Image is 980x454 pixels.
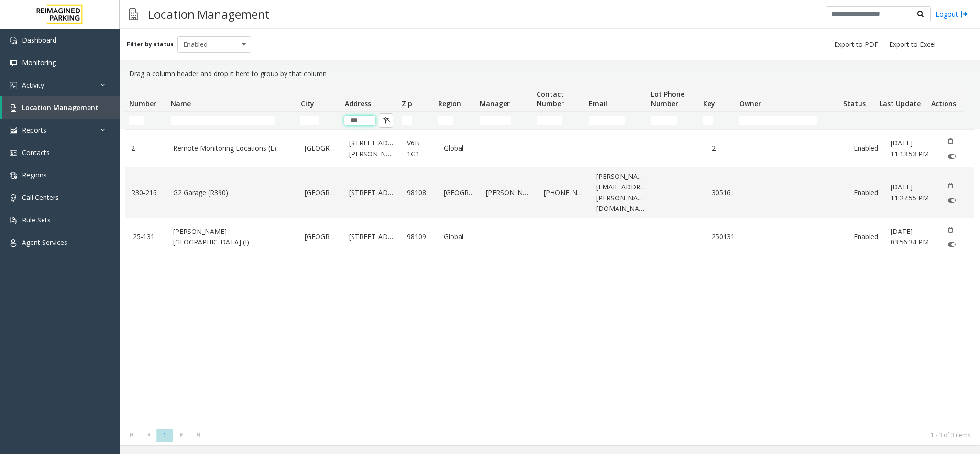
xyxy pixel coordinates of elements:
[341,112,397,129] td: Address Filter
[943,237,961,252] button: Disable
[407,188,432,198] a: 98108
[960,9,968,19] img: logout
[22,193,59,202] span: Call Centers
[300,116,319,125] input: City Filter
[891,182,932,203] a: [DATE] 11:27:55 PM
[943,133,958,149] button: Delete
[129,2,138,26] img: pageIcon
[444,232,474,242] a: Global
[349,232,396,242] a: [STREET_ADDRESS]
[173,226,293,248] a: [PERSON_NAME][GEOGRAPHIC_DATA] (I)
[480,116,511,125] input: Manager Filter
[891,227,929,246] span: [DATE] 03:56:34 PM
[830,38,882,51] button: Export to PDF
[129,99,156,108] span: Number
[171,116,275,125] input: Name Filter
[885,38,939,51] button: Export to Excel
[173,143,293,154] a: Remote Monitoring Locations (L)
[739,99,761,108] span: Owner
[703,99,715,108] span: Key
[839,112,875,129] td: Status Filter
[927,112,964,129] td: Actions Filter
[344,116,375,125] input: Address Filter
[22,80,44,89] span: Activity
[480,99,510,108] span: Manager
[434,112,476,129] td: Region Filter
[438,116,453,125] input: Region Filter
[120,83,980,424] div: Data table
[305,188,338,198] a: [GEOGRAPHIC_DATA]
[891,138,932,159] a: [DATE] 11:13:53 PM
[402,116,412,125] input: Zip Filter
[22,103,99,112] span: Location Management
[438,99,461,108] span: Region
[936,9,968,19] a: Logout
[301,99,314,108] span: City
[585,112,647,129] td: Email Filter
[22,238,67,247] span: Agent Services
[22,35,56,44] span: Dashboard
[10,37,17,44] img: 'icon'
[854,232,879,242] a: Enabled
[596,171,648,214] a: [PERSON_NAME][EMAIL_ADDRESS][PERSON_NAME][DOMAIN_NAME]
[10,217,17,224] img: 'icon'
[875,112,927,129] td: Last Update Filter
[854,188,879,198] a: Enabled
[402,99,412,108] span: Zip
[10,127,17,134] img: 'icon'
[712,188,737,198] a: 30516
[171,99,191,108] span: Name
[699,112,735,129] td: Key Filter
[891,138,929,158] span: [DATE] 11:13:53 PM
[305,232,338,242] a: [GEOGRAPHIC_DATA]
[131,232,162,242] a: I25-131
[127,40,174,49] label: Filter by status
[143,2,275,26] h3: Location Management
[167,112,297,129] td: Name Filter
[703,116,713,125] input: Key Filter
[349,188,396,198] a: [STREET_ADDRESS]
[173,188,293,198] a: G2 Garage (R390)
[739,116,817,125] input: Owner Filter
[891,226,932,248] a: [DATE] 03:56:34 PM
[834,40,878,49] span: Export to PDF
[486,188,532,198] a: [PERSON_NAME]
[647,112,699,129] td: Lot Phone Number Filter
[891,182,929,202] span: [DATE] 11:27:55 PM
[712,143,737,154] a: 2
[398,112,434,129] td: Zip Filter
[943,177,958,193] button: Delete
[927,83,964,112] th: Actions
[537,116,562,125] input: Contact Number Filter
[305,143,338,154] a: [GEOGRAPHIC_DATA]
[22,58,56,67] span: Monitoring
[651,89,684,108] span: Lot Phone Number
[22,215,51,224] span: Rule Sets
[10,239,17,247] img: 'icon'
[22,125,46,134] span: Reports
[943,149,961,164] button: Disable
[349,138,396,159] a: [STREET_ADDRESS][PERSON_NAME]
[533,112,585,129] td: Contact Number Filter
[22,170,47,179] span: Regions
[854,143,879,154] a: Enabled
[544,188,585,198] a: [PHONE_NUMBER]
[131,143,162,154] a: 2
[10,172,17,179] img: 'icon'
[10,82,17,89] img: 'icon'
[444,188,474,198] a: [GEOGRAPHIC_DATA]
[943,222,958,237] button: Delete
[735,112,839,129] td: Owner Filter
[22,148,50,157] span: Contacts
[10,104,17,112] img: 'icon'
[125,65,974,83] div: Drag a column header and drop it here to group by that column
[345,99,371,108] span: Address
[407,138,432,159] a: V6B 1G1
[839,83,875,112] th: Status
[156,429,173,442] span: Page 1
[943,193,961,208] button: Disable
[125,112,167,129] td: Number Filter
[880,99,921,108] span: Last Update
[10,194,17,202] img: 'icon'
[129,116,144,125] input: Number Filter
